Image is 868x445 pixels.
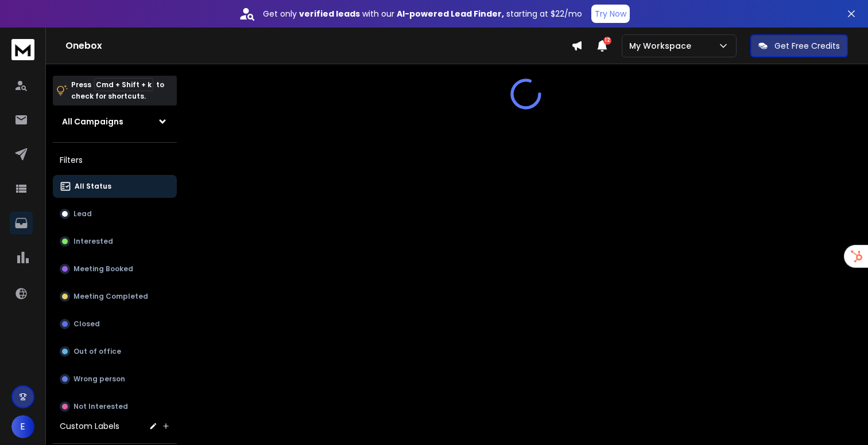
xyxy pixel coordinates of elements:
button: All Campaigns [53,110,177,133]
button: E [11,415,34,438]
h1: All Campaigns [62,116,123,127]
button: Wrong person [53,368,177,391]
button: Interested [53,230,177,253]
button: Get Free Credits [750,34,848,57]
img: logo [11,39,34,60]
p: Get Free Credits [774,40,840,52]
p: Wrong person [73,374,125,384]
button: Try Now [591,5,630,23]
p: All Status [75,182,111,191]
p: Interested [73,237,113,246]
button: Meeting Completed [53,285,177,308]
p: Get only with our starting at $22/mo [263,8,582,19]
button: Meeting Booked [53,257,177,280]
p: Closed [73,319,100,329]
p: My Workspace [629,40,696,52]
h3: Custom Labels [60,420,119,432]
p: Not Interested [73,402,128,411]
p: Lead [73,209,92,218]
p: Press to check for shortcuts. [71,79,164,102]
p: Meeting Booked [73,264,133,274]
span: 12 [603,37,611,45]
h3: Filters [53,152,177,168]
button: Not Interested [53,395,177,418]
button: All Status [53,175,177,198]
strong: verified leads [299,8,360,19]
h1: Onebox [65,39,571,53]
button: Closed [53,313,177,335]
p: Meeting Completed [73,292,148,301]
button: Lead [53,202,177,225]
button: Out of office [53,340,177,363]
p: Try Now [595,8,626,19]
strong: AI-powered Lead Finder, [397,8,504,19]
p: Out of office [73,347,121,356]
span: Cmd + Shift + k [94,78,153,91]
